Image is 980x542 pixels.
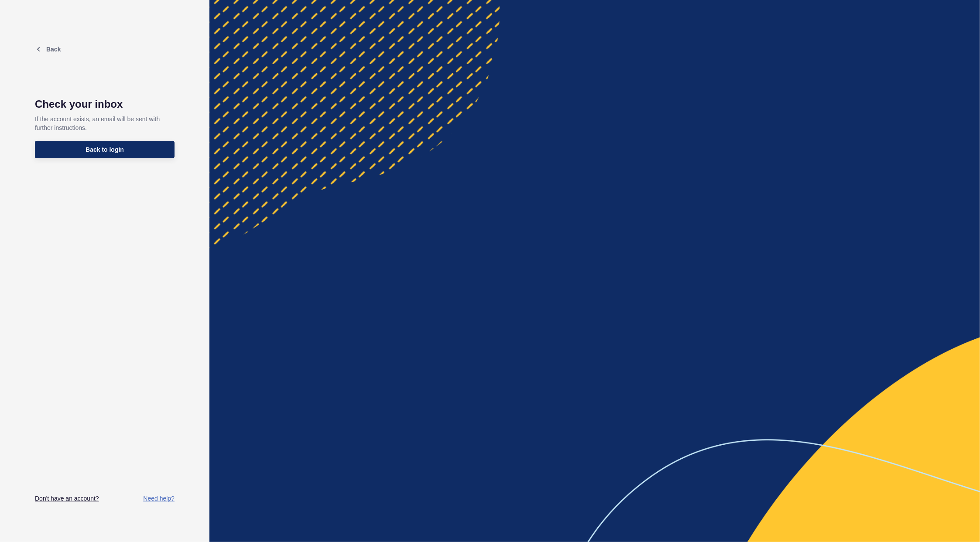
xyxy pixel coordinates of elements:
[35,494,99,503] a: Don't have an account?
[35,98,175,110] h1: Check your inbox
[35,141,175,158] button: Back to login
[35,46,61,53] a: Back
[86,145,124,154] span: Back to login
[143,494,175,503] a: Need help?
[35,110,175,136] p: If the account exists, an email will be sent with further instructions.
[46,46,61,53] span: Back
